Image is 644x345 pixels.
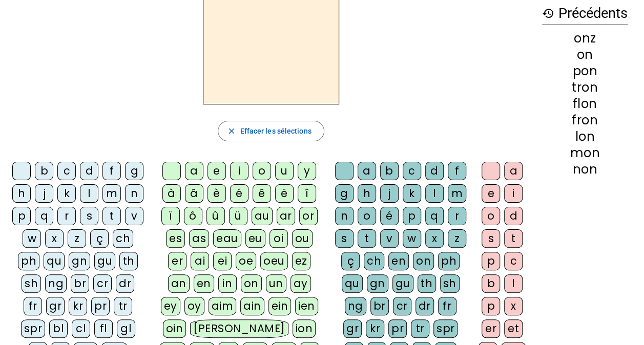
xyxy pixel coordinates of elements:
div: ien [295,297,318,315]
div: oin [163,319,186,338]
div: on [241,274,262,293]
div: gr [343,319,362,338]
div: oeu [260,252,288,270]
div: h [12,184,31,203]
div: gr [46,297,65,315]
div: j [35,184,53,203]
div: or [299,207,318,225]
div: l [425,184,444,203]
div: d [80,162,98,180]
div: n [335,207,354,225]
div: b [380,162,399,180]
div: é [230,184,248,203]
div: lon [542,131,628,143]
div: as [189,229,209,248]
div: o [253,162,271,180]
div: in [218,274,237,293]
div: dr [416,297,434,315]
div: non [542,163,628,176]
div: ph [438,252,460,270]
div: dr [116,274,134,293]
div: b [35,162,53,180]
div: a [185,162,203,180]
div: â [185,184,203,203]
div: s [482,229,500,248]
div: th [418,274,436,293]
div: ng [45,274,67,293]
div: a [358,162,376,180]
span: Effacer les sélections [240,125,311,137]
div: bl [49,319,68,338]
div: eu [245,229,265,248]
div: m [102,184,121,203]
div: [PERSON_NAME] [190,319,288,338]
div: ey [161,297,180,315]
div: e [207,162,226,180]
div: k [403,184,421,203]
div: ü [229,207,247,225]
div: l [80,184,98,203]
div: a [504,162,523,180]
div: f [448,162,466,180]
div: fr [438,297,456,315]
div: ch [113,229,133,248]
div: au [252,207,273,225]
div: ai [191,252,209,270]
div: cr [93,274,112,293]
div: t [504,229,523,248]
div: qu [44,252,65,270]
div: spr [21,319,46,338]
div: d [425,162,444,180]
div: h [358,184,376,203]
div: ph [18,252,39,270]
h3: Précédents [542,2,628,25]
div: l [504,274,523,293]
div: pr [388,319,407,338]
div: un [266,274,286,293]
div: x [425,229,444,248]
div: es [166,229,185,248]
button: Effacer les sélections [218,121,324,141]
div: ein [268,297,292,315]
div: on [413,252,434,270]
div: g [335,184,354,203]
div: gn [367,274,388,293]
div: q [425,207,444,225]
div: é [380,207,399,225]
div: fl [94,319,113,338]
div: p [482,297,500,315]
div: ô [184,207,202,225]
div: w [23,229,41,248]
div: an [168,274,190,293]
div: r [448,207,466,225]
div: y [298,162,316,180]
div: î [298,184,316,203]
div: z [448,229,466,248]
div: q [35,207,53,225]
div: oe [236,252,256,270]
div: ay [290,274,311,293]
div: w [403,229,421,248]
div: br [71,274,89,293]
div: gn [69,252,90,270]
div: c [403,162,421,180]
div: et [504,319,523,338]
div: s [335,229,354,248]
div: e [482,184,500,203]
div: eau [213,229,241,248]
div: oi [269,229,288,248]
div: j [380,184,399,203]
div: mon [542,147,628,159]
div: m [448,184,466,203]
div: r [57,207,76,225]
div: x [45,229,64,248]
div: ë [275,184,294,203]
div: gu [392,274,413,293]
div: t [102,207,121,225]
div: s [80,207,98,225]
div: cr [393,297,411,315]
div: tr [114,297,132,315]
div: en [388,252,409,270]
div: kr [69,297,87,315]
div: k [57,184,76,203]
